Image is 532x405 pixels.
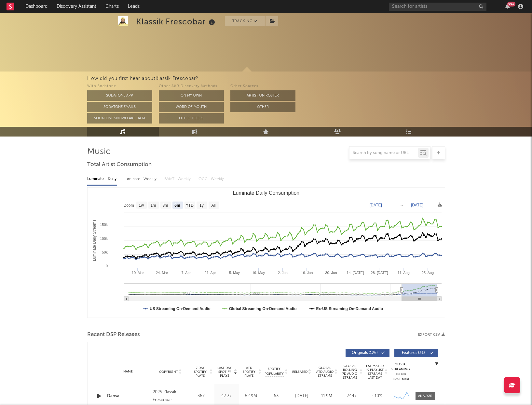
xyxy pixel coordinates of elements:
span: Features ( 31 ) [399,351,429,355]
span: Originals ( 126 ) [350,351,380,355]
text: [DATE] [411,203,423,207]
button: Other Tools [159,113,224,124]
text: 5. May [229,271,240,275]
text: 6m [174,203,180,208]
button: Other [230,102,295,112]
div: Other Sources [230,83,295,90]
div: 47.3k [216,393,237,399]
div: [DATE] [291,393,313,399]
input: Search for artists [389,3,486,11]
button: Sodatone Emails [87,102,152,112]
text: 100k [100,237,108,241]
text: YTD [185,203,193,208]
span: Spotify Popularity [265,367,284,376]
span: Global Rolling 7D Audio Streams [341,364,359,380]
text: 3m [162,203,168,208]
div: 5.49M [240,393,262,399]
text: 1m [150,203,156,208]
text: Luminate Daily Streams [92,220,96,261]
button: Artist on Roster [230,90,295,101]
text: 11. Aug [397,271,409,275]
div: 744k [341,393,363,399]
div: Global Streaming Trend (Last 60D) [391,362,411,382]
text: 150k [100,223,108,227]
text: → [400,203,404,207]
text: US Streaming On-Demand Audio [150,307,211,311]
text: 21. Apr [204,271,216,275]
text: 19. May [252,271,265,275]
button: Word Of Mouth [159,102,224,112]
text: 16. Jun [301,271,313,275]
text: 50k [102,250,108,254]
span: Copyright [159,370,178,374]
text: 25. Aug [421,271,433,275]
a: Dansa [107,393,150,399]
div: With Sodatone [87,83,152,90]
span: Global ATD Audio Streams [316,366,334,378]
button: Sodatone Snowflake Data [87,113,152,124]
div: Luminate - Weekly [124,174,158,185]
text: Zoom [124,203,134,208]
text: 10. Mar [131,271,144,275]
span: Total Artist Consumption [87,161,152,169]
div: 367k [192,393,213,399]
span: Recent DSP Releases [87,331,140,339]
span: Last Day Spotify Plays [216,366,233,378]
div: Other A&R Discovery Methods [159,83,224,90]
input: Search by song name or URL [349,150,418,156]
span: Estimated % Playlist Streams Last Day [366,364,384,380]
span: ATD Spotify Plays [240,366,258,378]
span: Released [292,370,307,374]
div: Name [107,369,150,374]
button: Features(31) [394,349,438,357]
text: All [211,203,215,208]
div: Luminate - Daily [87,174,117,185]
text: 7. Apr [181,271,191,275]
text: Luminate Daily Consumption [233,190,299,196]
text: 2. Jun [278,271,288,275]
button: Originals(126) [346,349,389,357]
text: 1y [199,203,204,208]
text: 30. Jun [325,271,337,275]
div: 99 + [507,2,515,7]
div: Klassik Frescobar [136,16,217,27]
span: 7 Day Spotify Plays [192,366,209,378]
svg: Luminate Daily Consumption [88,188,445,318]
text: Global Streaming On-Demand Audio [229,307,296,311]
button: Sodatone App [87,90,152,101]
div: 63 [265,393,288,399]
button: Tracking [225,16,266,26]
text: [DATE] [370,203,382,207]
text: 1w [139,203,144,208]
text: Ex-US Streaming On-Demand Audio [316,307,383,311]
button: Export CSV [418,333,445,337]
text: 14. [DATE] [347,271,364,275]
div: ~ 10 % [366,393,388,399]
div: 2025 Klassik Frescobar [153,388,188,404]
div: 11.9M [316,393,338,399]
text: 28. [DATE] [371,271,388,275]
text: 24. Mar [156,271,168,275]
text: 0 [105,264,107,268]
button: 99+ [505,4,510,9]
button: On My Own [159,90,224,101]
